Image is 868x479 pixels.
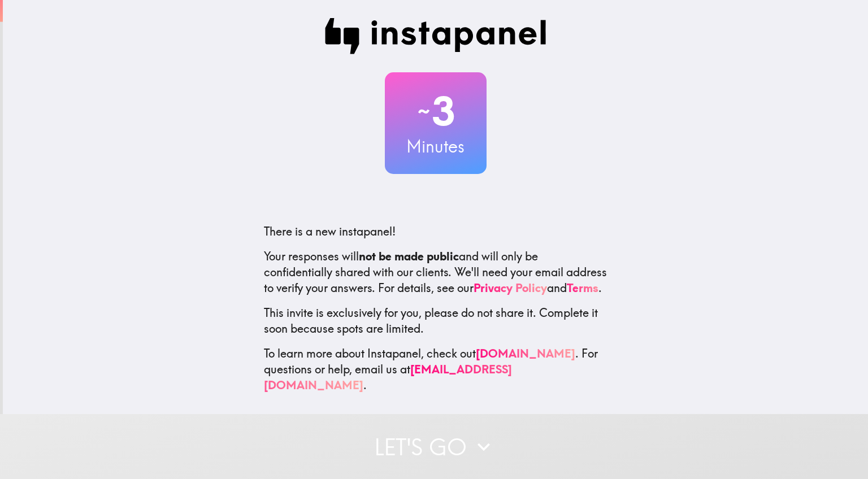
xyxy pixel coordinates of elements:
img: Instapanel [325,18,546,54]
a: Terms [567,281,598,295]
p: Your responses will and will only be confidentially shared with our clients. We'll need your emai... [264,249,607,296]
p: To learn more about Instapanel, check out . For questions or help, email us at . [264,346,607,393]
h3: Minutes [385,134,487,158]
h2: 3 [385,88,487,134]
b: not be made public [359,249,459,263]
p: This invite is exclusively for you, please do not share it. Complete it soon because spots are li... [264,305,607,337]
span: ~ [416,94,432,128]
a: Privacy Policy [474,281,547,295]
a: [DOMAIN_NAME] [476,346,575,360]
span: There is a new instapanel! [264,224,396,238]
a: [EMAIL_ADDRESS][DOMAIN_NAME] [264,362,512,392]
